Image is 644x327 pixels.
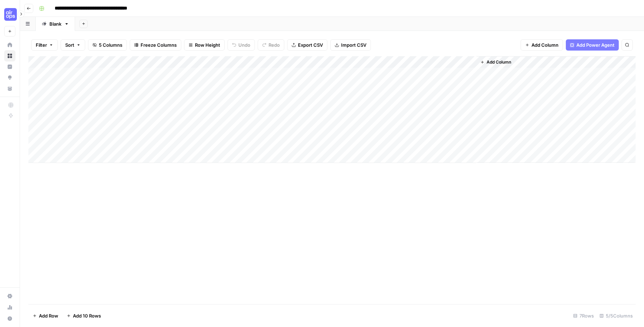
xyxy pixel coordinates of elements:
[61,39,85,51] button: Sort
[228,39,255,51] button: Undo
[4,8,17,21] img: Cohort 5 Logo
[36,41,47,48] span: Filter
[4,313,15,324] button: Help + Support
[566,39,619,51] button: Add Power Agent
[570,310,597,321] div: 7 Rows
[298,41,323,48] span: Export CSV
[31,39,58,51] button: Filter
[39,312,58,319] span: Add Row
[287,39,327,51] button: Export CSV
[531,41,558,48] span: Add Column
[258,39,284,51] button: Redo
[36,17,75,31] a: Blank
[73,312,101,319] span: Add 10 Rows
[330,39,371,51] button: Import CSV
[184,39,225,51] button: Row Height
[65,41,74,48] span: Sort
[4,50,15,61] a: Browse
[4,302,15,313] a: Usage
[49,20,61,27] div: Blank
[597,310,636,321] div: 5/5 Columns
[576,41,615,48] span: Add Power Agent
[88,39,127,51] button: 5 Columns
[4,72,15,83] a: Opportunities
[487,59,511,65] span: Add Column
[521,39,563,51] button: Add Column
[28,310,62,321] button: Add Row
[195,41,220,48] span: Row Height
[4,83,15,94] a: Your Data
[4,61,15,72] a: Insights
[99,41,122,48] span: 5 Columns
[477,58,514,67] button: Add Column
[4,6,15,23] button: Workspace: Cohort 5
[238,41,250,48] span: Undo
[62,310,105,321] button: Add 10 Rows
[269,41,280,48] span: Redo
[130,39,181,51] button: Freeze Columns
[341,41,366,48] span: Import CSV
[141,41,177,48] span: Freeze Columns
[4,290,15,302] a: Settings
[4,39,15,51] a: Home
